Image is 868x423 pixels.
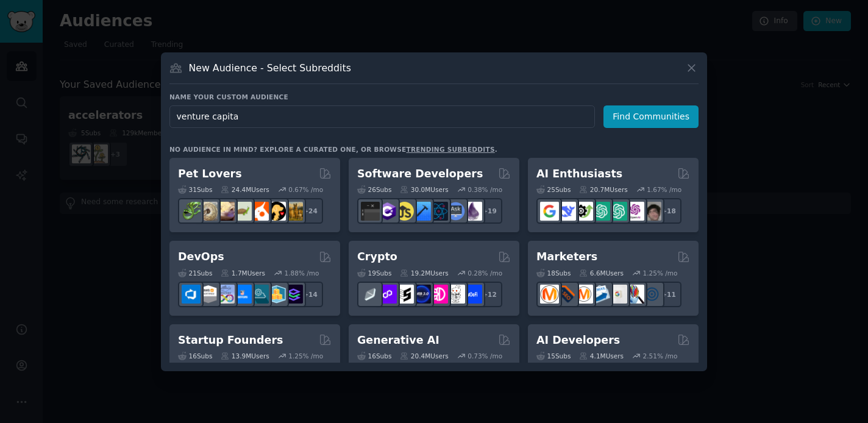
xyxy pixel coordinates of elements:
div: + 12 [477,282,502,307]
img: leopardgeckos [216,202,235,221]
img: ballpython [199,202,218,221]
div: 30.0M Users [400,185,448,194]
img: AskComputerScience [446,202,465,221]
div: + 24 [297,198,323,224]
img: CryptoNews [446,285,465,304]
h2: Pet Lovers [178,166,242,182]
h3: Name your custom audience [169,93,699,101]
img: PetAdvice [267,202,286,221]
div: 1.7M Users [221,269,265,277]
h2: AI Enthusiasts [536,166,622,182]
input: Pick a short name, like "Digital Marketers" or "Movie-Goers" [169,105,595,128]
img: OnlineMarketing [642,285,661,304]
div: + 14 [297,282,323,307]
div: 19 Sub s [357,269,391,277]
img: AWS_Certified_Experts [199,285,218,304]
h2: DevOps [178,249,224,265]
div: + 11 [656,282,681,307]
img: 0xPolygon [378,285,397,304]
h2: Crypto [357,249,397,265]
img: Docker_DevOps [216,285,235,304]
div: 0.67 % /mo [288,185,323,194]
img: chatgpt_prompts_ [608,202,627,221]
img: AskMarketing [574,285,593,304]
img: bigseo [557,285,576,304]
div: 15 Sub s [536,352,571,360]
img: ArtificalIntelligence [642,202,661,221]
h3: New Audience - Select Subreddits [189,62,351,74]
img: Emailmarketing [591,285,610,304]
img: OpenAIDev [625,202,644,221]
img: learnjavascript [395,202,414,221]
h2: Software Developers [357,166,483,182]
div: 16 Sub s [178,352,212,360]
img: ethfinance [361,285,380,304]
div: 0.38 % /mo [468,185,502,194]
div: 1.88 % /mo [285,269,319,277]
div: 0.28 % /mo [468,269,502,277]
img: chatgpt_promptDesign [591,202,610,221]
div: 21 Sub s [178,269,212,277]
img: googleads [608,285,627,304]
div: 1.25 % /mo [643,269,678,277]
img: herpetology [182,202,201,221]
img: DevOpsLinks [233,285,252,304]
div: 16 Sub s [357,352,391,360]
img: elixir [463,202,482,221]
img: DeepSeek [557,202,576,221]
img: platformengineering [250,285,269,304]
img: GoogleGeminiAI [540,202,559,221]
h2: Startup Founders [178,333,283,348]
div: 1.25 % /mo [288,352,323,360]
img: dogbreed [284,202,303,221]
div: + 19 [477,198,502,224]
a: trending subreddits [406,146,494,153]
div: 2.51 % /mo [643,352,678,360]
h2: Generative AI [357,333,439,348]
img: reactnative [429,202,448,221]
div: 31 Sub s [178,185,212,194]
h2: Marketers [536,249,597,265]
div: 1.67 % /mo [647,185,681,194]
div: 18 Sub s [536,269,571,277]
div: 0.73 % /mo [468,352,502,360]
div: 26 Sub s [357,185,391,194]
div: 20.7M Users [579,185,627,194]
div: 20.4M Users [400,352,448,360]
img: AItoolsCatalog [574,202,593,221]
div: No audience in mind? Explore a curated one, or browse . [169,145,497,154]
img: turtle [233,202,252,221]
img: csharp [378,202,397,221]
img: defiblockchain [429,285,448,304]
img: azuredevops [182,285,201,304]
div: 6.6M Users [579,269,624,277]
img: aws_cdk [267,285,286,304]
button: Find Communities [603,105,699,128]
img: defi_ [463,285,482,304]
h2: AI Developers [536,333,620,348]
div: + 18 [656,198,681,224]
div: 4.1M Users [579,352,624,360]
img: cockatiel [250,202,269,221]
div: 24.4M Users [221,185,269,194]
img: PlatformEngineers [284,285,303,304]
div: 25 Sub s [536,185,571,194]
img: ethstaker [395,285,414,304]
img: MarketingResearch [625,285,644,304]
img: content_marketing [540,285,559,304]
div: 13.9M Users [221,352,269,360]
div: 19.2M Users [400,269,448,277]
img: web3 [412,285,431,304]
img: iOSProgramming [412,202,431,221]
img: software [361,202,380,221]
